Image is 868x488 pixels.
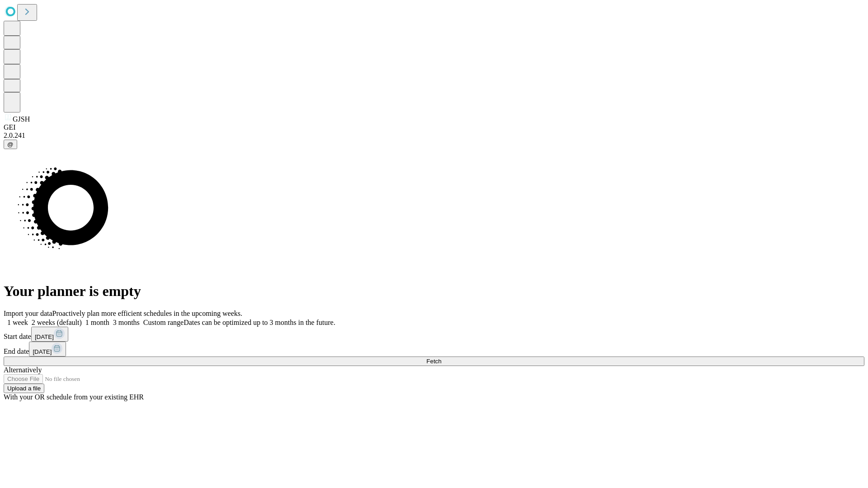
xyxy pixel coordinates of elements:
span: [DATE] [35,333,54,340]
span: GJSH [13,115,30,123]
button: Fetch [4,357,864,366]
div: Start date [4,327,864,342]
button: [DATE] [31,327,68,342]
span: 3 months [113,319,140,326]
div: End date [4,342,864,357]
button: @ [4,140,17,149]
span: [DATE] [33,348,52,355]
span: Fetch [426,358,441,365]
span: @ [7,141,14,148]
h1: Your planner is empty [4,283,864,300]
button: Upload a file [4,384,44,393]
span: Proactively plan more efficient schedules in the upcoming weeks. [52,310,242,317]
span: 1 month [85,319,109,326]
div: GEI [4,123,864,131]
span: Custom range [143,319,184,326]
div: 2.0.241 [4,131,864,140]
span: 2 weeks (default) [32,319,82,326]
span: Alternatively [4,366,42,374]
span: Dates can be optimized up to 3 months in the future. [184,319,335,326]
span: Import your data [4,310,52,317]
button: [DATE] [29,342,66,357]
span: 1 week [7,319,28,326]
span: With your OR schedule from your existing EHR [4,393,144,401]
